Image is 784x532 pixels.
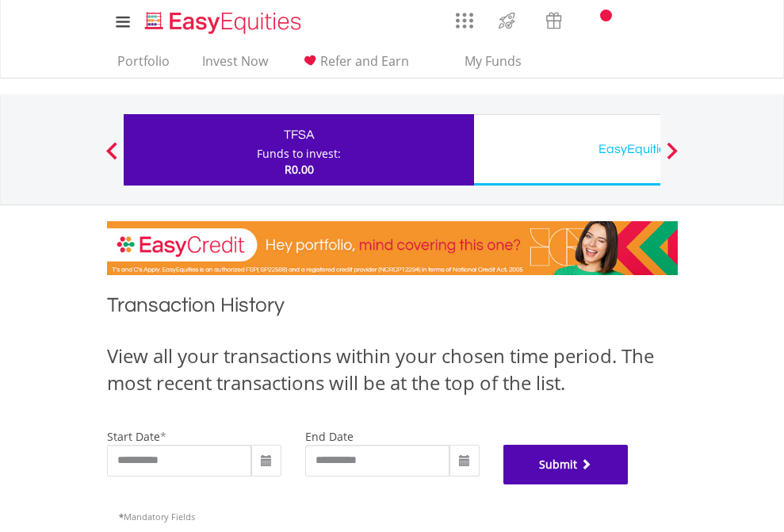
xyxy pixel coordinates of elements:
[107,291,678,327] h1: Transaction History
[107,429,160,444] label: start date
[133,124,465,146] div: TFSA
[494,8,520,33] img: thrive-v2.svg
[456,12,473,29] img: grid-menu-icon.svg
[294,53,415,78] a: Refer and Earn
[111,53,176,78] a: Portfolio
[658,4,698,39] a: My Profile
[577,4,618,36] a: Notifications
[285,162,314,177] span: R0.00
[656,150,688,166] button: Next
[446,4,484,29] a: AppsGrid
[257,146,341,162] div: Funds to invest:
[541,8,567,33] img: vouchers-v2.svg
[442,51,545,71] span: My Funds
[320,52,409,70] span: Refer and Earn
[618,4,658,36] a: FAQ's and Support
[96,150,128,166] button: Previous
[305,429,354,444] label: end date
[107,221,678,275] img: EasyCredit Promotion Banner
[530,4,577,33] a: Vouchers
[503,445,629,484] button: Submit
[107,343,678,397] div: View all your transactions within your chosen time period. The most recent transactions will be a...
[196,53,274,78] a: Invest Now
[139,4,308,36] a: Home page
[142,10,308,36] img: EasyEquities_Logo.png
[119,511,195,522] span: Mandatory Fields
